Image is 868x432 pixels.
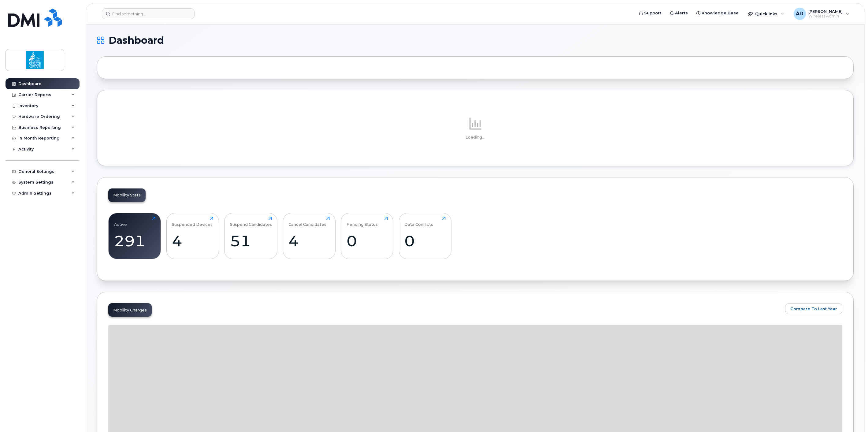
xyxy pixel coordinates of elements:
div: 0 [347,232,388,250]
div: 4 [172,232,213,250]
span: Compare To Last Year [790,306,837,312]
div: 0 [404,232,446,250]
div: 4 [288,232,330,250]
div: 291 [114,232,155,250]
a: Active291 [114,217,155,256]
a: Data Conflicts0 [404,217,446,256]
div: Suspend Candidates [230,217,272,227]
div: 51 [230,232,272,250]
button: Compare To Last Year [785,303,842,314]
a: Pending Status0 [347,217,388,256]
div: Cancel Candidates [288,217,326,227]
div: Pending Status [347,217,378,227]
span: Dashboard [109,36,164,45]
div: Suspended Devices [172,217,213,227]
a: Suspended Devices4 [172,217,213,256]
p: Loading... [108,135,842,140]
a: Suspend Candidates51 [230,217,272,256]
a: Cancel Candidates4 [288,217,330,256]
div: Active [114,217,127,227]
div: Data Conflicts [404,217,433,227]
